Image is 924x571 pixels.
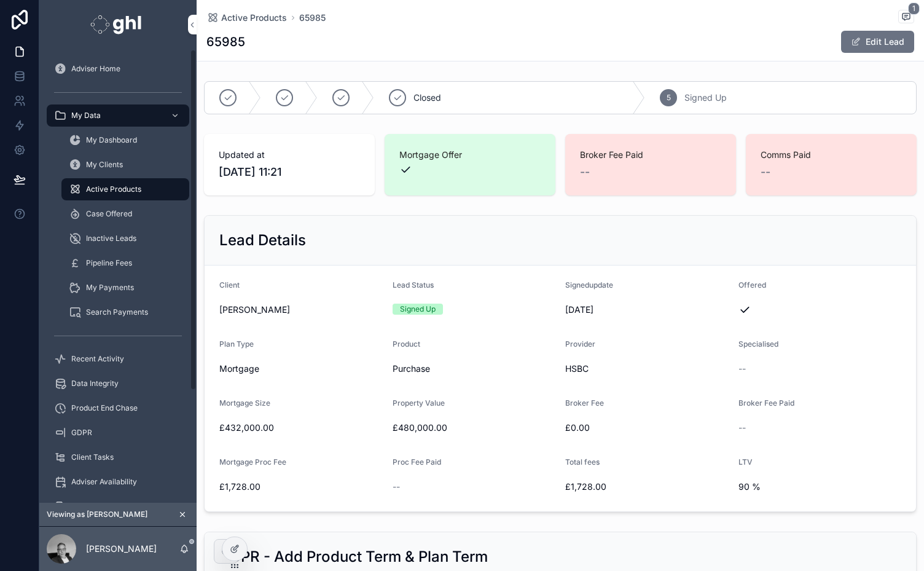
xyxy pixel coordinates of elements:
span: Client [219,280,240,289]
a: Product End Chase [47,397,189,419]
p: [PERSON_NAME] [86,543,157,555]
div: scrollable content [39,49,197,503]
span: Provider [565,339,595,349]
span: Plan Type [219,339,254,349]
span: Adviser Availability [71,477,137,487]
span: Comms Paid [761,149,902,161]
span: Signed Up [684,92,727,104]
a: Recent Activity [47,348,189,370]
span: Case Offered [86,209,132,219]
span: -- [580,163,590,181]
span: Data Integrity [71,379,119,388]
span: £0.00 [565,422,729,434]
span: -- [738,422,746,434]
span: Adviser Home [71,64,120,74]
span: Recent Activity [71,354,124,364]
span: Broker Fee Paid [738,398,794,408]
a: Client Tasks [47,446,189,468]
span: Closed [413,92,441,104]
span: 5 [667,93,671,103]
span: Viewing as [PERSON_NAME] [47,510,147,519]
span: GDPR [71,428,92,438]
span: £1,728.00 [565,481,729,493]
button: 1 [898,10,914,25]
span: Inactive Leads [86,234,136,243]
a: My Dashboard [61,129,189,151]
span: Search Payments [86,307,148,317]
span: Proc Fee Paid [393,457,441,467]
span: -- [761,163,770,181]
span: Mortgage [219,363,259,375]
span: Lead Status [393,280,434,289]
span: My Payments [86,283,134,293]
span: Purchase [393,363,430,375]
a: Case Offered [61,203,189,225]
span: 90 % [738,481,902,493]
h2: Lead Details [219,230,306,250]
div: Signed Up [400,304,436,315]
img: App logo [90,15,145,34]
span: Broker Fee Paid [580,149,721,161]
span: LTV [738,457,753,467]
a: Pipeline Fees [61,252,189,274]
span: Product [393,339,420,349]
span: Active Products [86,184,141,194]
a: My Clients [61,154,189,176]
a: Search Payments [61,301,189,323]
span: My Dashboard [86,135,137,145]
span: -- [738,363,746,375]
span: HSBC [565,363,589,375]
a: Adviser Home [47,58,189,80]
a: 65985 [299,12,326,24]
a: My Payments [61,277,189,299]
h1: 65985 [206,33,245,50]
a: Inactive Leads [61,227,189,250]
span: Mortgage Size [219,398,270,408]
span: Property Value [393,398,445,408]
span: Active Products [221,12,287,24]
span: My Data [71,111,101,120]
span: Broker Fee [565,398,604,408]
span: £432,000.00 [219,422,383,434]
a: Adviser Availability [47,471,189,493]
a: My Data [47,104,189,127]
span: Specialised [738,339,778,349]
span: Total fees [565,457,600,467]
span: -- [393,481,400,493]
h2: GDPR - Add Product Term & Plan Term [219,547,488,567]
a: Contacts [47,495,189,518]
span: 1 [908,2,920,15]
span: My Clients [86,160,123,170]
span: Offered [738,280,766,289]
span: [PERSON_NAME] [219,304,383,316]
a: GDPR [47,422,189,444]
a: Active Products [61,178,189,200]
span: Mortgage Offer [399,149,541,161]
a: Data Integrity [47,372,189,395]
span: Signedupdate [565,280,613,289]
button: Edit Lead [841,31,914,53]
a: Active Products [206,12,287,24]
span: [DATE] 11:21 [219,163,360,181]
span: Mortgage Proc Fee [219,457,286,467]
span: [DATE] [565,304,729,316]
span: Contacts [71,502,103,511]
span: Pipeline Fees [86,258,132,268]
span: Product End Chase [71,403,138,413]
span: £480,000.00 [393,422,556,434]
span: £1,728.00 [219,481,383,493]
span: Updated at [219,149,360,161]
span: Client Tasks [71,452,114,462]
